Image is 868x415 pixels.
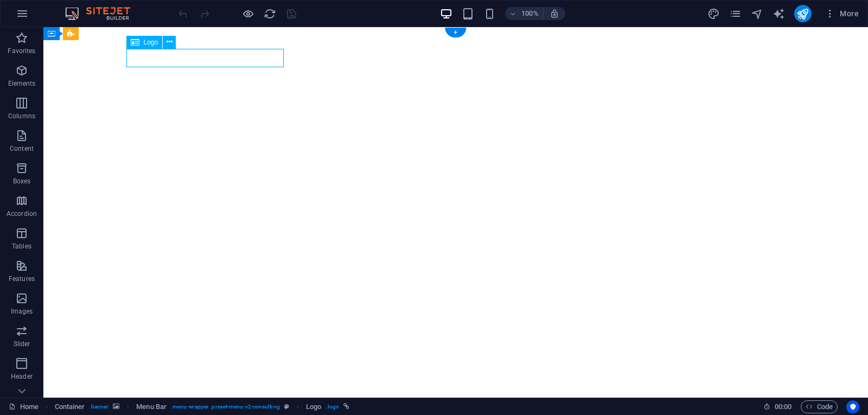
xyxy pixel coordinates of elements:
span: More [825,8,859,19]
span: Click to select. Double-click to edit [55,400,85,413]
span: Click to select. Double-click to edit [306,400,321,413]
p: Elements [8,79,36,88]
span: . menu-wrapper .preset-menu-v2-consulting [171,400,280,413]
img: Editor Logo [62,7,144,20]
nav: breadcrumb [55,400,349,413]
p: Favorites [8,47,35,55]
a: Click to cancel selection. Double-click to open Pages [9,400,39,413]
button: Click here to leave preview mode and continue editing [241,7,254,20]
span: Click to select. Double-click to edit [136,400,167,413]
p: Images [11,307,33,316]
button: pages [729,7,742,20]
button: Usercentrics [846,400,859,413]
p: Columns [8,112,35,120]
span: . logo [325,400,339,413]
p: Features [9,274,35,283]
div: + [445,28,466,37]
p: Accordion [7,209,37,218]
span: 00 00 [775,400,792,413]
h6: 100% [521,7,539,20]
p: Slider [14,340,30,348]
p: Content [10,144,34,153]
p: Header [11,372,33,381]
span: : [782,403,784,411]
i: Navigator [751,8,763,20]
i: Pages (Ctrl+Alt+S) [729,8,742,20]
i: Reload page [264,8,276,20]
i: This element is a customizable preset [284,404,289,410]
p: Tables [12,242,31,251]
button: 100% [505,7,544,20]
button: text_generator [773,7,786,20]
i: AI Writer [773,8,785,20]
button: design [707,7,720,20]
button: publish [794,5,812,22]
button: reload [263,7,276,20]
button: More [820,5,863,22]
span: Code [806,400,833,413]
i: Publish [796,8,809,20]
p: Boxes [13,177,31,186]
h6: Session time [763,400,792,413]
span: Logo [144,39,158,46]
button: navigator [751,7,764,20]
i: On resize automatically adjust zoom level to fit chosen device. [550,9,559,18]
i: This element is linked [343,404,349,410]
button: Code [801,400,838,413]
i: Design (Ctrl+Alt+Y) [707,8,720,20]
span: . banner [89,400,108,413]
i: This element contains a background [113,404,119,410]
